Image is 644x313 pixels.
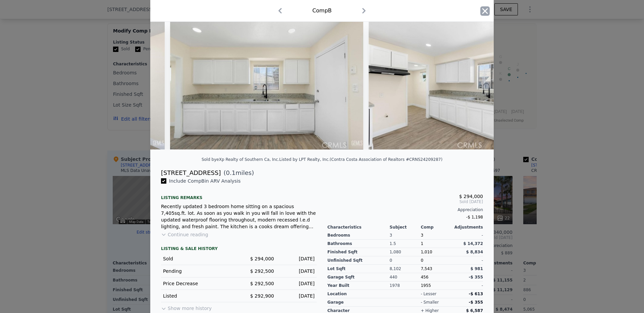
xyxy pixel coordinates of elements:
[250,293,274,299] span: $ 292,900
[163,255,233,262] div: Sold
[279,268,315,274] div: [DATE]
[390,256,421,265] div: 0
[390,265,421,273] div: 8,102
[421,240,452,248] div: 1
[452,256,483,265] div: -
[390,225,421,230] div: Subject
[161,231,208,238] button: Continue reading
[202,157,279,162] div: Sold by eXp Realty of Southern Ca, Inc .
[452,225,483,230] div: Adjustments
[390,248,421,256] div: 1,080
[327,298,390,307] div: garage
[327,240,390,248] div: Bathrooms
[163,280,233,287] div: Price Decrease
[390,231,421,240] div: 3
[170,21,363,149] img: Property Img
[390,240,421,248] div: 1.5
[163,293,233,299] div: Listed
[161,246,317,253] div: LISTING & SALE HISTORY
[163,268,233,274] div: Pending
[327,265,390,273] div: Lot Sqft
[161,302,212,312] button: Show more history
[452,231,483,240] div: -
[250,281,274,286] span: $ 292,500
[369,21,562,149] img: Property Img
[279,280,315,287] div: [DATE]
[327,231,390,240] div: Bedrooms
[279,293,315,299] div: [DATE]
[452,281,483,290] div: -
[421,258,423,263] span: 0
[327,207,483,212] div: Appreciation
[327,290,390,298] div: location
[327,273,390,281] div: Garage Sqft
[421,266,432,271] span: 7,543
[327,199,483,204] span: Sold [DATE]
[327,248,390,256] div: Finished Sqft
[459,194,483,199] span: $ 294,000
[390,273,421,281] div: 440
[226,169,236,176] span: 0.1
[327,256,390,265] div: Unfinished Sqft
[466,250,483,254] span: $ 8,834
[421,300,439,305] div: - smaller
[470,266,483,271] span: $ 981
[250,256,274,261] span: $ 294,000
[421,250,432,254] span: 1,010
[312,7,332,15] div: Comp B
[421,225,452,230] div: Comp
[469,300,483,305] span: -$ 355
[327,281,390,290] div: Year Built
[390,281,421,290] div: 1978
[161,168,221,178] div: [STREET_ADDRESS]
[463,241,483,246] span: $ 14,372
[166,178,243,184] span: Include Comp B in ARV Analysis
[421,275,428,279] span: 456
[466,308,483,313] span: $ 6,587
[250,268,274,274] span: $ 292,500
[161,203,317,230] div: Recently updated 3 bedroom home sitting on a spacious 7,405sq.ft. lot. As soon as you walk in you...
[469,292,483,296] span: -$ 613
[221,168,254,178] span: ( miles)
[469,275,483,279] span: -$ 355
[421,233,423,238] span: 3
[327,225,390,230] div: Characteristics
[421,291,436,297] div: - lesser
[466,215,483,220] span: -$ 1,198
[279,157,443,162] div: Listed by LPT Realty, Inc. (Contra Costa Association of Realtors #CRNS24209287)
[161,190,317,200] div: Listing remarks
[421,281,452,290] div: 1955
[279,255,315,262] div: [DATE]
